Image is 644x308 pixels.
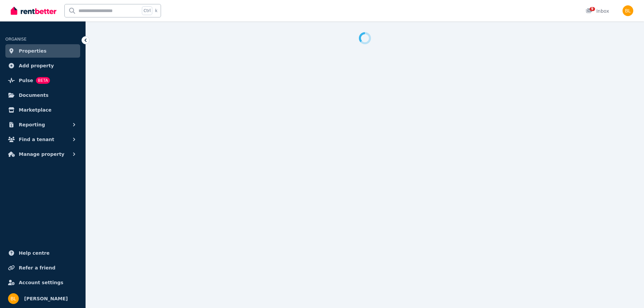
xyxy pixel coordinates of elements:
[19,106,51,114] span: Marketplace
[19,121,45,129] span: Reporting
[5,59,80,72] a: Add property
[5,276,80,289] a: Account settings
[8,293,19,304] img: Brandon Lim
[623,5,633,16] img: Brandon Lim
[5,261,80,274] a: Refer a friend
[590,7,595,11] span: 9
[5,88,80,102] a: Documents
[36,77,50,84] span: BETA
[11,6,56,16] img: RentBetter
[5,118,80,131] button: Reporting
[19,62,54,70] span: Add property
[19,249,50,257] span: Help centre
[19,76,33,84] span: Pulse
[19,279,63,287] span: Account settings
[5,44,80,58] a: Properties
[5,147,80,161] button: Manage property
[19,91,49,99] span: Documents
[24,295,68,303] span: [PERSON_NAME]
[19,135,54,143] span: Find a tenant
[5,133,80,146] button: Find a tenant
[5,37,26,42] span: ORGANISE
[5,74,80,87] a: PulseBETA
[5,246,80,260] a: Help centre
[5,103,80,117] a: Marketplace
[586,8,609,14] div: Inbox
[155,8,157,13] span: k
[19,264,55,272] span: Refer a friend
[19,47,47,55] span: Properties
[19,150,64,158] span: Manage property
[142,6,152,15] span: Ctrl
